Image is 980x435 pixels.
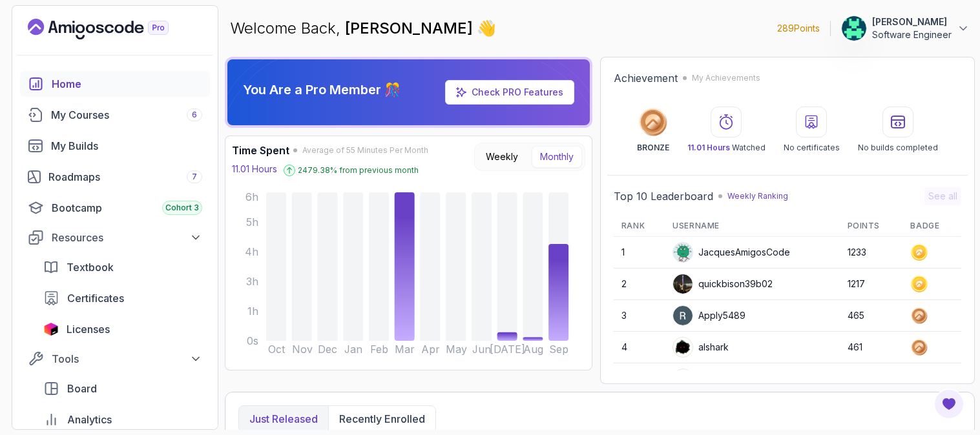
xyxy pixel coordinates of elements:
[673,338,693,357] img: user profile image
[20,195,210,221] a: bootcamp
[243,81,401,99] p: You Are a Pro Member 🎊
[67,259,114,275] span: Textbook
[672,369,735,389] div: IssaKass
[51,107,202,123] div: My Courses
[672,305,745,326] div: Apply5489
[328,406,435,432] button: Recently enrolled
[67,290,124,306] span: Certificates
[230,18,496,39] p: Welcome Back,
[840,332,903,363] td: 461
[672,242,790,263] div: JacquesAmigosCode
[842,16,866,41] img: user profile image
[784,143,840,153] p: No certificates
[673,274,693,294] img: user profile image
[246,216,258,228] tspan: 5h
[245,246,258,258] tspan: 4h
[673,306,693,325] img: user profile image
[28,19,198,39] a: Landing page
[523,343,543,356] tspan: Aug
[52,351,202,367] div: Tools
[268,343,286,356] tspan: Oct
[840,363,903,395] td: 437
[239,406,328,432] button: Just released
[370,343,388,356] tspan: Feb
[67,412,112,427] span: Analytics
[345,19,477,37] span: [PERSON_NAME]
[446,343,467,356] tspan: May
[532,146,582,168] button: Monthly
[687,143,730,152] span: 11.01 Hours
[614,188,713,204] h2: Top 10 Leaderboard
[614,332,665,363] td: 4
[673,369,693,389] img: user profile image
[614,216,665,237] th: Rank
[247,305,258,318] tspan: 1h
[445,80,574,105] a: Check PRO Features
[933,389,964,420] button: Open Feedback Button
[673,243,693,262] img: default monster avatar
[249,411,318,427] p: Just released
[727,191,788,201] p: Weekly Ranking
[840,216,903,237] th: Points
[36,285,210,311] a: certificates
[192,110,197,120] span: 6
[67,381,97,396] span: Board
[36,316,210,342] a: licenses
[840,300,903,332] td: 465
[672,274,773,294] div: quickbison39b02
[20,133,210,159] a: builds
[36,407,210,432] a: analytics
[687,143,766,153] p: Watched
[637,143,669,153] p: BRONZE
[924,187,961,205] button: See all
[339,411,425,427] p: Recently enrolled
[298,165,419,176] p: 2479.38 % from previous month
[472,86,563,97] a: Check PRO Features
[614,363,665,395] td: 5
[858,143,938,153] p: No builds completed
[840,237,903,268] td: 1233
[421,343,440,356] tspan: Apr
[302,145,428,156] span: Average of 55 Minutes Per Month
[841,15,970,41] button: user profile image[PERSON_NAME]Software Engineer
[549,343,568,356] tspan: Sep
[490,343,525,356] tspan: [DATE]
[902,216,961,237] th: Badge
[52,200,202,216] div: Bootcamp
[665,216,839,237] th: Username
[20,102,210,128] a: courses
[344,343,362,356] tspan: Jan
[292,343,313,356] tspan: Nov
[20,226,210,249] button: Resources
[840,268,903,300] td: 1217
[672,337,729,358] div: alshark
[472,343,491,356] tspan: Jun
[477,146,526,168] button: Weekly
[36,376,210,401] a: board
[614,237,665,268] td: 1
[477,18,496,39] span: 👋
[247,335,258,347] tspan: 0s
[20,71,210,97] a: home
[777,22,820,35] p: 289 Points
[20,164,210,190] a: roadmaps
[395,343,415,356] tspan: Mar
[318,343,337,356] tspan: Dec
[20,347,210,370] button: Tools
[165,203,199,213] span: Cohort 3
[232,163,277,176] p: 11.01 Hours
[51,138,202,154] div: My Builds
[52,76,202,92] div: Home
[36,254,210,280] a: textbook
[48,169,202,185] div: Roadmaps
[232,143,289,158] h3: Time Spent
[245,191,258,203] tspan: 6h
[67,321,110,337] span: Licenses
[246,276,258,288] tspan: 3h
[192,172,197,182] span: 7
[43,323,59,336] img: jetbrains icon
[614,300,665,332] td: 3
[872,15,952,28] p: [PERSON_NAME]
[614,268,665,300] td: 2
[614,70,678,86] h2: Achievement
